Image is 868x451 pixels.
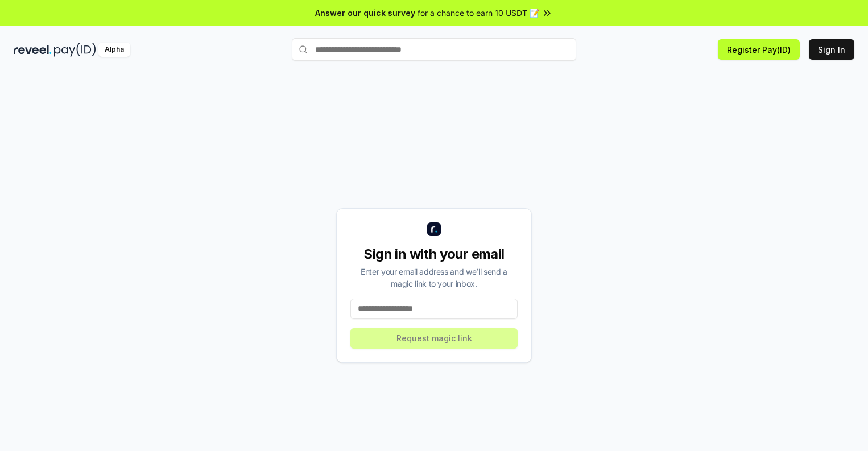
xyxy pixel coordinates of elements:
button: Sign In [809,39,854,60]
div: Enter your email address and we’ll send a magic link to your inbox. [350,266,518,289]
div: Alpha [98,43,130,57]
img: reveel_dark [14,43,52,57]
span: Answer our quick survey [315,7,415,19]
button: Register Pay(ID) [718,39,800,60]
span: for a chance to earn 10 USDT 📝 [418,7,539,19]
div: Sign in with your email [350,245,518,263]
img: logo_small [427,222,441,236]
img: pay_id [54,43,96,57]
